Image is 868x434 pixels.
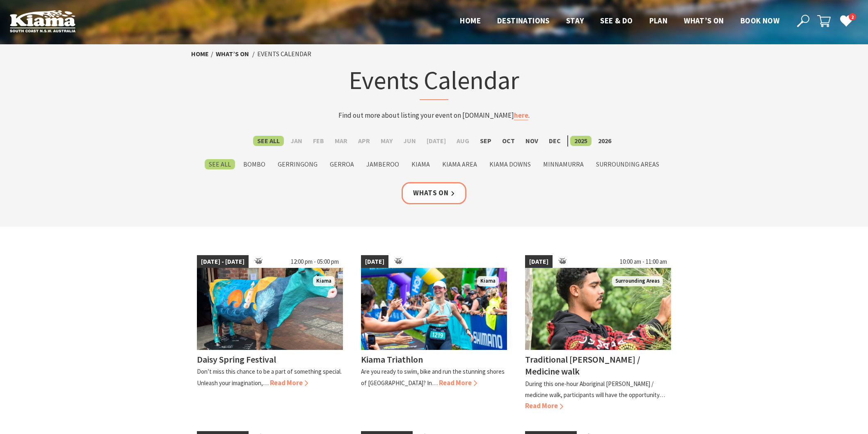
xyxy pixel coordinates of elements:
[205,159,235,169] label: See All
[452,14,788,28] nav: Main Menu
[525,380,665,399] p: During this one-hour Aboriginal [PERSON_NAME] / medicine walk, participants will have the opportu...
[362,159,403,169] label: Jamberoo
[377,136,397,146] label: May
[539,159,588,169] label: Minnamurra
[407,159,434,169] label: Kiama
[361,255,388,268] span: [DATE]
[684,16,724,25] span: What’s On
[525,255,671,412] a: [DATE] 10:00 am - 11:00 am Surrounding Areas Traditional [PERSON_NAME] / Medicine walk During thi...
[452,136,473,146] label: Aug
[331,136,352,146] label: Mar
[399,136,420,146] label: Jun
[600,16,633,25] span: See & Do
[274,159,322,169] label: Gerringong
[570,136,592,146] label: 2025
[649,16,668,25] span: Plan
[423,136,450,146] label: [DATE]
[313,276,335,286] span: Kiama
[257,49,311,59] li: Events Calendar
[286,136,306,146] label: Jan
[840,14,852,27] a: 2
[287,255,343,268] span: 12:00 pm - 05:00 pm
[460,16,481,25] span: Home
[592,159,663,169] label: Surrounding Areas
[361,354,423,365] h4: Kiama Triathlon
[485,159,535,169] label: Kiama Downs
[273,64,595,100] h1: Events Calendar
[197,354,276,365] h4: Daisy Spring Festival
[216,50,249,58] a: What’s On
[525,255,553,268] span: [DATE]
[514,111,528,120] a: here
[197,368,342,386] p: Don’t miss this chance to be a part of something special. Unleash your imagination,…
[477,276,499,286] span: Kiama
[594,136,615,146] label: 2026
[566,16,584,25] span: Stay
[497,16,550,25] span: Destinations
[354,136,374,146] label: Apr
[498,136,519,146] label: Oct
[612,276,663,286] span: Surrounding Areas
[439,378,477,387] span: Read More
[402,182,466,204] a: Whats On
[326,159,358,169] label: Gerroa
[616,255,671,268] span: 10:00 am - 11:00 am
[191,50,209,58] a: Home
[273,110,595,121] p: Find out more about listing your event on [DOMAIN_NAME] .
[740,16,779,25] span: Book now
[239,159,270,169] label: Bombo
[361,368,505,386] p: Are you ready to swim, bike and run the stunning shores of [GEOGRAPHIC_DATA]? In…
[270,378,308,387] span: Read More
[361,255,507,412] a: [DATE] kiamatriathlon Kiama Kiama Triathlon Are you ready to swim, bike and run the stunning shor...
[361,268,507,350] img: kiamatriathlon
[525,401,563,410] span: Read More
[438,159,481,169] label: Kiama Area
[309,136,328,146] label: Feb
[197,268,343,350] img: Dairy Cow Art
[476,136,496,146] label: Sep
[253,136,284,146] label: See All
[197,255,249,268] span: [DATE] - [DATE]
[10,10,75,32] img: Kiama Logo
[197,255,343,412] a: [DATE] - [DATE] 12:00 pm - 05:00 pm Dairy Cow Art Kiama Daisy Spring Festival Don’t miss this cha...
[525,354,640,377] h4: Traditional [PERSON_NAME] / Medicine walk
[849,13,856,21] span: 2
[521,136,542,146] label: Nov
[545,136,565,146] label: Dec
